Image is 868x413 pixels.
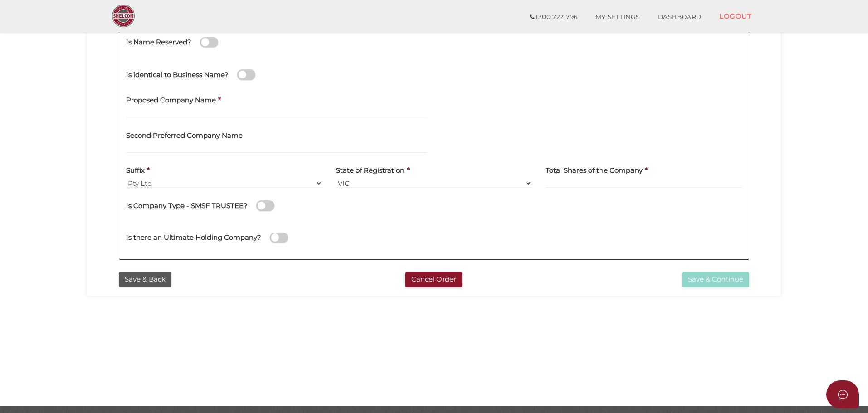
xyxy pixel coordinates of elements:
h4: Is identical to Business Name? [126,71,229,79]
button: Open asap [826,380,859,408]
a: 1300 722 796 [521,8,586,26]
button: Save & Continue [682,272,749,287]
h4: Total Shares of the Company [546,167,643,175]
h4: Is there an Ultimate Holding Company? [126,234,261,242]
h4: State of Registration [336,167,405,175]
h4: Proposed Company Name [126,97,216,104]
button: Cancel Order [405,272,462,287]
a: LOGOUT [710,7,761,25]
a: MY SETTINGS [586,8,649,26]
button: Save & Back [119,272,171,287]
h4: Is Name Reserved? [126,39,191,46]
h4: Is Company Type - SMSF TRUSTEE? [126,202,248,210]
h4: Second Preferred Company Name [126,132,243,140]
a: DASHBOARD [649,8,711,26]
h4: Suffix [126,167,145,175]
